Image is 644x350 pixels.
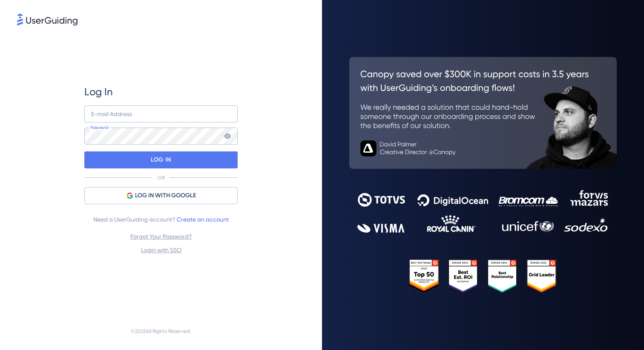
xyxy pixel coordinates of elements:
a: Login with SSO [141,247,181,253]
a: Forgot Your Password? [130,233,192,240]
span: Need a UserGuiding account? [93,214,229,225]
input: example@company.com [84,105,238,122]
img: 9302ce2ac39453076f5bc0f2f2ca889b.svg [357,190,609,233]
span: Log In [84,85,113,99]
span: © 2025 All Rights Reserved. [131,326,191,336]
p: OR [158,174,165,181]
img: 8faab4ba6bc7696a72372aa768b0286c.svg [17,14,78,26]
p: LOG IN [151,153,171,167]
img: 25303e33045975176eb484905ab012ff.svg [409,259,556,293]
a: Create an account [177,216,229,223]
span: LOG IN WITH GOOGLE [135,191,196,201]
img: 26c0aa7c25a843aed4baddd2b5e0fa68.svg [349,57,617,169]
